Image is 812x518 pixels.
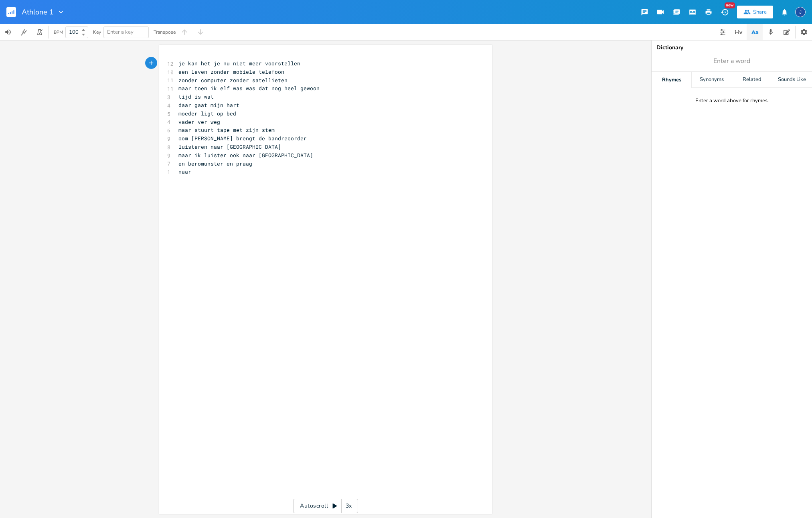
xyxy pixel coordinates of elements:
[717,5,733,19] button: New
[737,6,773,18] button: Share
[692,72,731,88] div: Synonyms
[695,97,769,104] div: Enter a word above for rhymes.
[342,499,356,513] div: 3x
[178,60,300,67] span: je kan het je nu niet meer voorstellen
[652,72,691,88] div: Rhymes
[713,57,750,66] span: Enter a word
[154,30,176,34] div: Transpose
[178,118,220,125] span: vader ver weg
[753,8,767,16] div: Share
[178,143,281,150] span: luisteren naar [GEOGRAPHIC_DATA]
[178,126,275,134] span: maar stuurt tape met zijn stem
[178,101,239,109] span: daar gaat mijn hart
[656,45,807,51] div: Dictionary
[107,28,134,36] span: Enter a key
[772,72,812,88] div: Sounds Like
[178,135,307,142] span: oom [PERSON_NAME] brengt de bandrecorder
[178,152,313,159] span: maar ik luister ook naar [GEOGRAPHIC_DATA]
[178,110,236,117] span: moeder ligt op bed
[732,72,772,88] div: Related
[178,68,284,75] span: een leven zonder mobiele telefoon
[725,2,735,8] div: New
[93,30,101,34] div: Key
[178,168,191,175] span: naar
[178,85,320,92] span: maar toen ik elf was was dat nog heel gewoon
[795,7,806,17] div: Jirzi Hajek
[22,8,54,16] span: Athlone 1
[178,77,288,84] span: zonder computer zonder satellieten
[795,3,806,21] button: J
[178,93,214,100] span: tijd is wat
[178,160,252,167] span: en beromunster en praag
[54,30,63,34] div: BPM
[293,499,358,513] div: Autoscroll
